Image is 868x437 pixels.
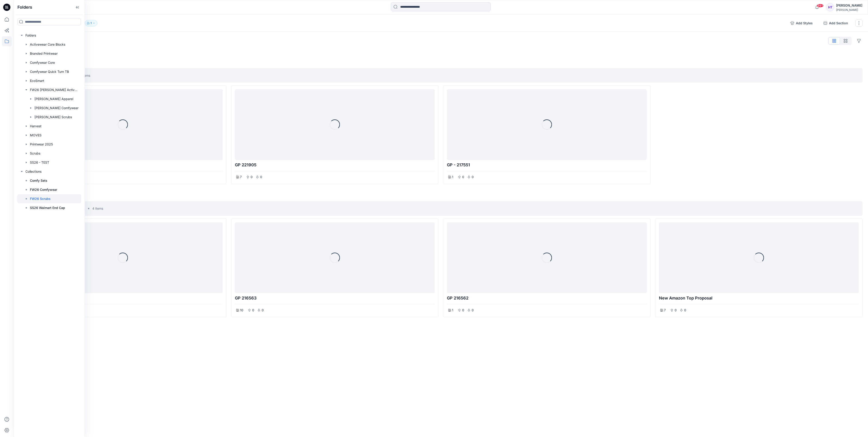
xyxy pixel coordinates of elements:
[85,20,97,26] button: 1
[19,85,227,184] div: GP - 217480100
[462,307,464,313] p: 0
[240,307,243,313] p: 10
[261,307,264,313] p: 0
[664,307,666,313] p: 7
[231,218,439,317] div: GP 2165631000
[19,218,227,317] div: GP 216560900
[820,20,852,27] button: Add Section
[92,206,103,211] p: 4 items
[826,3,834,11] div: HT
[655,218,863,317] div: new amazon top proposal700
[23,162,223,168] p: GP - 217480
[787,20,816,27] button: Add Styles
[240,174,242,180] p: 7
[250,174,253,180] p: 0
[452,307,453,313] p: 1
[817,4,824,7] span: 99+
[252,307,254,313] p: 0
[471,307,474,313] p: 0
[855,37,863,44] button: Options
[684,307,686,313] p: 0
[30,205,65,211] p: SS26 Walmart End Cap
[674,307,677,313] p: 0
[443,218,651,317] div: GP 216562100
[231,85,439,184] div: GP 221905700
[471,174,474,180] p: 0
[90,21,92,26] p: 1
[836,8,862,12] div: [PERSON_NAME]
[79,73,90,78] p: 3 items
[659,295,859,301] p: new amazon top proposal
[443,85,651,184] div: GP - 217551100
[447,162,647,168] p: GP - 217551
[836,3,862,8] div: [PERSON_NAME]
[23,295,223,301] p: GP 216560
[30,187,57,192] p: FW26 Comfywear
[447,295,647,301] p: GP 216562
[235,295,435,301] p: GP 216563
[462,174,464,180] p: 0
[260,174,262,180] p: 0
[452,174,453,180] p: 1
[30,196,51,201] p: FW26 Scrubs
[30,178,47,183] p: Comfy Sets
[235,162,435,168] p: GP 221905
